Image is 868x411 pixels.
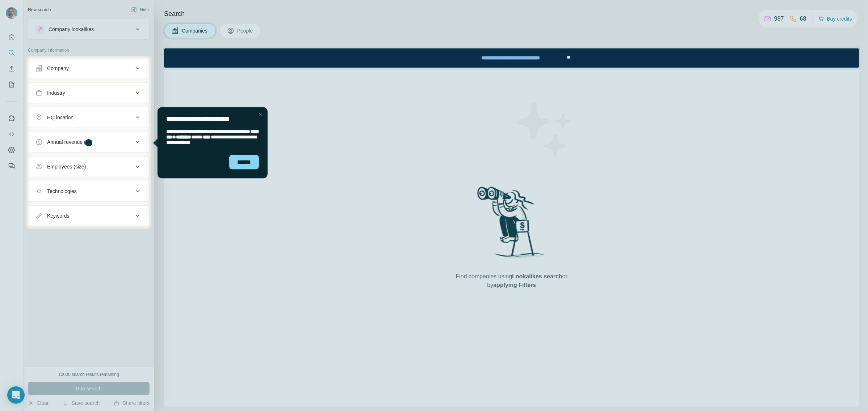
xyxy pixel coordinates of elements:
[47,212,69,219] div: Keywords
[47,65,69,72] div: Company
[47,89,65,97] div: Industry
[28,109,149,126] button: HQ location
[28,207,149,224] button: Keywords
[28,158,149,175] button: Employees (size)
[47,188,77,195] div: Technologies
[47,114,74,121] div: HQ location
[297,1,397,17] div: Watch our October Product update
[47,163,86,170] div: Employees (size)
[28,60,149,77] button: Company
[151,106,269,180] iframe: Tooltip
[28,183,149,200] button: Technologies
[28,133,149,151] button: Annual revenue ($)
[47,138,90,146] div: Annual revenue ($)
[28,84,149,102] button: Industry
